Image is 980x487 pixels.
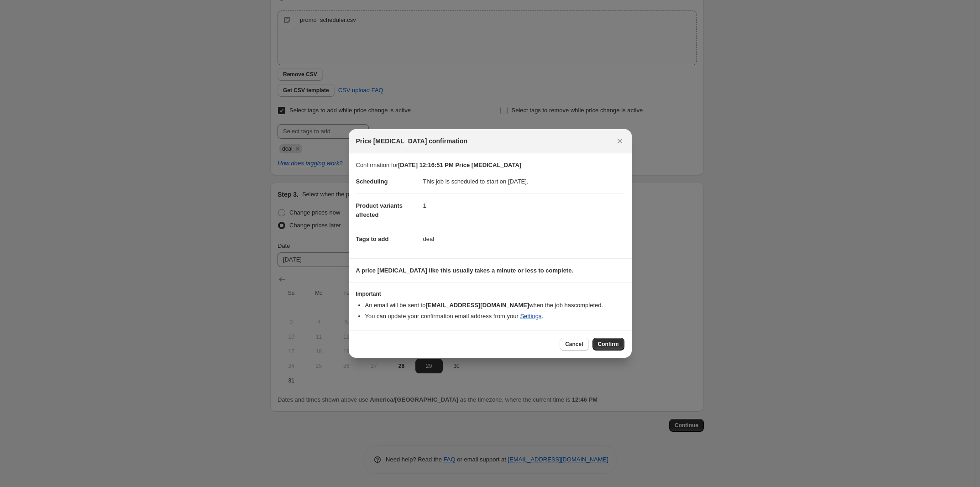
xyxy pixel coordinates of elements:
a: Settings [520,313,541,319]
button: Cancel [560,338,588,351]
span: Tags to add [356,236,389,242]
span: Price [MEDICAL_DATA] confirmation [356,136,468,146]
dd: 1 [423,194,624,218]
li: You can update your confirmation email address from your . [365,312,624,321]
span: Cancel [565,340,583,348]
dd: This job is scheduled to start on [DATE]. [423,170,624,194]
b: [DATE] 12:16:51 PM Price [MEDICAL_DATA] [398,162,521,168]
button: Close [613,135,626,147]
span: Product variants affected [356,202,403,218]
b: A price [MEDICAL_DATA] like this usually takes a minute or less to complete. [356,267,574,274]
p: Confirmation for [356,161,624,170]
span: Scheduling [356,178,388,185]
b: [EMAIL_ADDRESS][DOMAIN_NAME] [425,302,529,309]
h3: Important [356,290,624,298]
button: Confirm [592,338,624,351]
li: An email will be sent to when the job has completed . [365,301,624,310]
dd: deal [423,227,624,251]
span: Confirm [598,340,619,348]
